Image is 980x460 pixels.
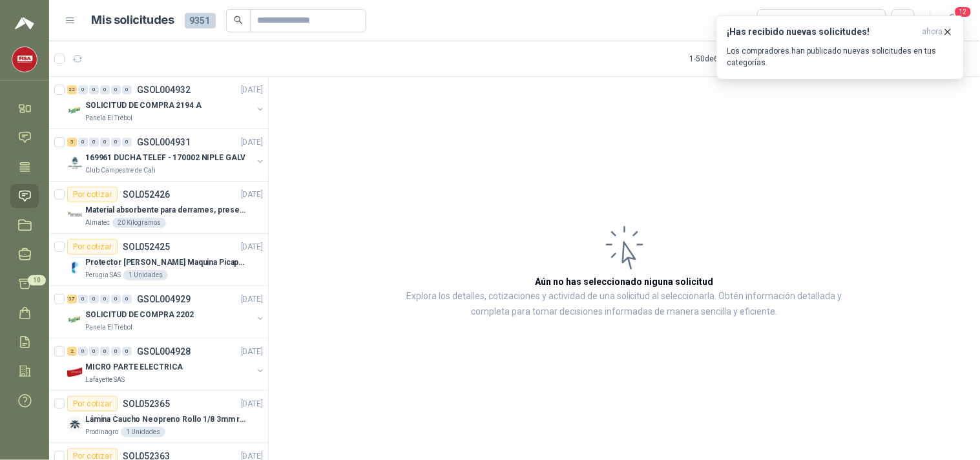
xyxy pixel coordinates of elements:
div: 0 [78,295,88,304]
p: Almatec [85,218,110,228]
p: SOLICITUD DE COMPRA 2194 A [85,99,202,112]
span: ahora [923,26,943,37]
h3: ¡Has recibido nuevas solicitudes! [727,26,917,37]
div: 0 [122,85,132,94]
div: Por cotizar [67,239,118,255]
div: 0 [89,295,99,304]
p: GSOL004931 [137,138,191,147]
p: [DATE] [241,346,263,358]
img: Company Logo [67,417,83,432]
div: 0 [89,138,99,147]
div: 3 [67,138,77,147]
span: 10 [28,275,46,286]
a: 2 0 0 0 0 0 GSOL004928[DATE] Company LogoMICRO PARTE ELECTRICALafayette SAS [67,344,266,385]
p: SOL052425 [123,242,170,251]
p: GSOL004932 [137,85,191,94]
img: Company Logo [67,364,83,380]
p: [DATE] [241,398,263,410]
p: Los compradores han publicado nuevas solicitudes en tus categorías. [727,45,954,68]
div: 0 [111,85,121,94]
img: Company Logo [67,312,83,328]
p: 169961 DUCHA TELEF - 170002 NIPLE GALV [85,152,245,164]
p: Prodinagro [85,427,118,437]
div: 0 [122,138,132,147]
p: SOL052426 [123,190,170,199]
img: Company Logo [67,207,83,223]
p: Material absorbente para derrames, presentación de 20 kg (1 bulto) [85,204,246,216]
a: Por cotizarSOL052426[DATE] Company LogoMaterial absorbente para derrames, presentación de 20 kg (... [49,182,268,234]
div: Por cotizar [67,396,118,412]
div: 0 [100,295,110,304]
div: Por cotizar [67,187,118,202]
p: Perugia SAS [85,270,121,280]
span: 9351 [185,13,216,28]
a: 3 0 0 0 0 0 GSOL004931[DATE] Company Logo169961 DUCHA TELEF - 170002 NIPLE GALVClub Campestre de ... [67,134,266,176]
h3: Aún no has seleccionado niguna solicitud [536,275,714,289]
div: 0 [78,85,88,94]
p: [DATE] [241,241,263,253]
div: 0 [89,85,99,94]
a: 37 0 0 0 0 0 GSOL004929[DATE] Company LogoSOLICITUD DE COMPRA 2202Panela El Trébol [67,291,266,333]
div: 0 [122,295,132,304]
p: SOL052365 [123,399,170,408]
div: 0 [111,347,121,356]
a: Por cotizarSOL052425[DATE] Company LogoProtector [PERSON_NAME] Maquina Picapasto: [PERSON_NAME]. ... [49,234,268,286]
button: 12 [941,9,964,32]
div: 0 [78,138,88,147]
div: 1 - 50 de 6341 [690,48,774,69]
p: [DATE] [241,84,263,96]
img: Company Logo [67,155,83,171]
div: 1 Unidades [123,270,168,280]
p: SOLICITUD DE COMPRA 2202 [85,309,194,321]
img: Company Logo [12,47,37,72]
div: 22 [67,85,77,94]
span: search [234,16,243,25]
div: 0 [100,138,110,147]
img: Logo peakr [15,16,34,31]
p: Explora los detalles, cotizaciones y actividad de una solicitud al seleccionarla. Obtén informaci... [398,289,851,320]
div: 0 [89,347,99,356]
button: ¡Has recibido nuevas solicitudes!ahora Los compradores han publicado nuevas solicitudes en tus ca... [716,16,964,79]
div: 0 [100,85,110,94]
img: Company Logo [67,103,83,118]
div: 0 [122,347,132,356]
div: 1 Unidades [121,427,165,437]
p: [DATE] [241,189,263,201]
a: Por cotizarSOL052365[DATE] Company LogoLámina Caucho Neopreno Rollo 1/8 3mm rollo x 10MProdinagro... [49,391,268,443]
div: 0 [111,295,121,304]
span: 12 [954,6,972,18]
div: 20 Kilogramos [112,218,166,228]
p: GSOL004929 [137,295,191,304]
p: Panela El Trébol [85,322,132,333]
h1: Mis solicitudes [92,11,174,30]
p: GSOL004928 [137,347,191,356]
p: [DATE] [241,136,263,149]
a: 10 [10,272,39,296]
p: Panela El Trébol [85,113,132,123]
div: 0 [100,347,110,356]
img: Company Logo [67,260,83,275]
div: 0 [78,347,88,356]
div: 0 [111,138,121,147]
p: Lámina Caucho Neopreno Rollo 1/8 3mm rollo x 10M [85,413,246,426]
p: MICRO PARTE ELECTRICA [85,361,183,373]
p: Protector [PERSON_NAME] Maquina Picapasto: [PERSON_NAME]. P9MR. Serie: 2973 [85,256,246,269]
div: 2 [67,347,77,356]
p: [DATE] [241,293,263,306]
a: 22 0 0 0 0 0 GSOL004932[DATE] Company LogoSOLICITUD DE COMPRA 2194 APanela El Trébol [67,82,266,123]
p: Club Campestre de Cali [85,165,156,176]
div: 37 [67,295,77,304]
p: Lafayette SAS [85,375,125,385]
div: Todas [766,14,793,28]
